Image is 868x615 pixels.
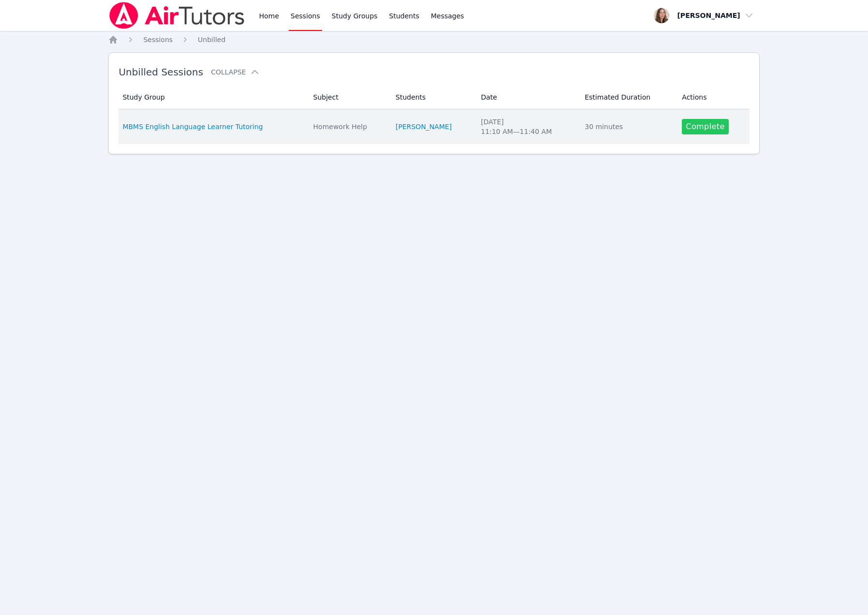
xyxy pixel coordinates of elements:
[682,119,728,134] a: Complete
[143,36,173,44] span: Sessions
[396,122,452,132] a: [PERSON_NAME]
[585,122,670,132] div: 30 minutes
[143,35,173,44] a: Sessions
[198,35,225,44] a: Unbilled
[475,86,579,109] th: Date
[122,122,263,132] a: MBMS English Language Learner Tutoring
[198,36,225,44] span: Unbilled
[676,86,749,109] th: Actions
[108,2,245,29] img: Air Tutors
[118,109,749,144] tr: MBMS English Language Learner TutoringHomework Help[PERSON_NAME][DATE]11:10 AM—11:40 AM30 minutes...
[579,86,676,109] th: Estimated Duration
[481,117,573,136] div: [DATE] 11:10 AM — 11:40 AM
[313,122,384,132] div: Homework Help
[108,35,759,44] nav: Breadcrumb
[211,67,259,77] button: Collapse
[308,86,390,109] th: Subject
[118,66,203,78] span: Unbilled Sessions
[390,86,475,109] th: Students
[118,86,307,109] th: Study Group
[431,11,464,21] span: Messages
